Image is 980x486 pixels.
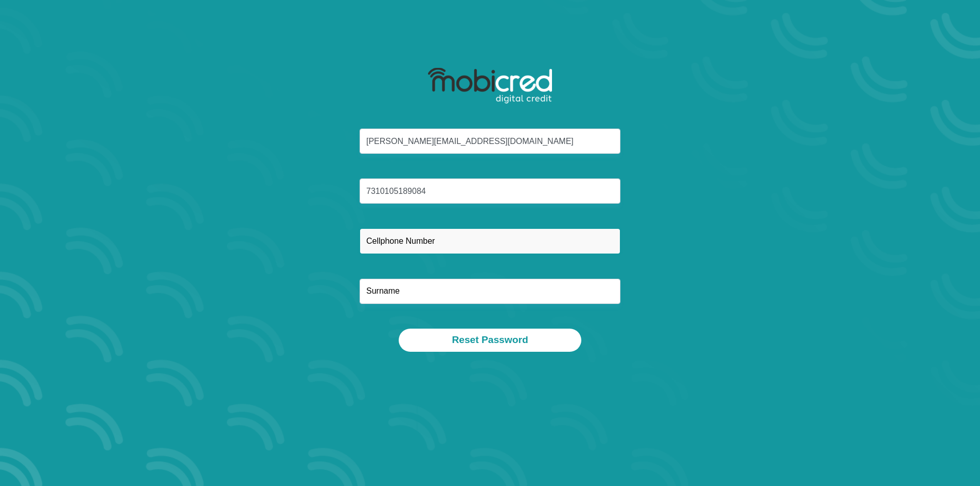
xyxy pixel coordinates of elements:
button: Reset Password [399,329,581,352]
img: mobicred logo [428,68,552,104]
input: Surname [360,279,620,304]
input: Cellphone Number [360,228,620,254]
input: ID Number [360,178,620,204]
input: Email [360,129,620,154]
